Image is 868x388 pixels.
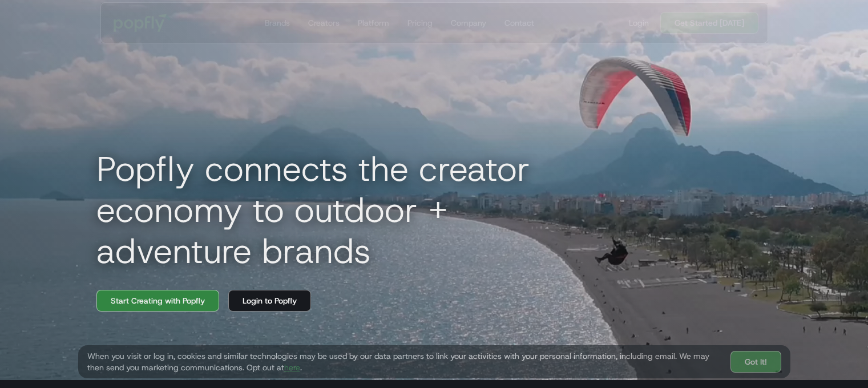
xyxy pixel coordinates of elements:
[106,6,179,40] a: home
[446,3,490,43] a: Company
[284,362,300,373] a: here
[228,290,311,312] a: Login to Popfly
[308,17,339,29] div: Creators
[264,17,289,29] div: Brands
[402,3,437,43] a: Pricing
[260,3,294,43] a: Brands
[87,350,721,373] div: When you visit or log in, cookies and similar technologies may be used by our data partners to li...
[357,17,389,29] div: Platform
[407,17,432,29] div: Pricing
[96,290,219,312] a: Start Creating with Popfly
[660,12,758,34] a: Get Started [DATE]
[499,3,538,43] a: Contact
[303,3,344,43] a: Creators
[730,351,781,373] a: Got It!
[450,17,486,29] div: Company
[624,17,653,29] a: Login
[504,17,534,29] div: Contact
[629,17,649,29] div: Login
[87,148,601,272] h1: Popfly connects the creator economy to outdoor + adventure brands
[353,3,393,43] a: Platform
